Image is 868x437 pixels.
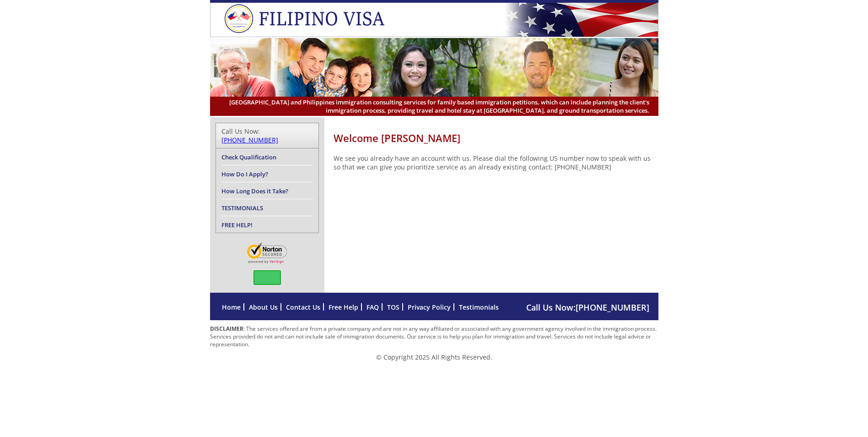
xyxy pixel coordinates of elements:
[459,303,499,311] a: Testimonials
[222,303,241,311] a: Home
[210,325,243,333] strong: DISCLAIMER
[210,353,658,361] p: © Copyright 2025 All Rights Reserved.
[221,204,263,212] a: TESTIMONIALS
[367,303,379,311] a: FAQ
[249,303,278,311] a: About Us
[219,98,649,115] span: [GEOGRAPHIC_DATA] and Philippines immigration consulting services for family based immigration pe...
[408,303,451,311] a: Privacy Policy
[221,187,288,195] a: How Long Does it Take?
[221,136,278,144] a: [PHONE_NUMBER]
[334,154,658,171] p: We see you already have an account with us. Please dial the following US number now to speak with...
[387,303,399,311] a: TOS
[286,303,320,311] a: Contact Us
[221,127,313,144] div: Call Us Now:
[221,221,253,229] a: FREE HELP!
[210,325,658,348] p: : The services offered are from a private company and are not in any way affiliated or associated...
[221,170,268,178] a: How Do I Apply?
[221,153,276,161] a: Check Qualification
[576,302,649,313] a: [PHONE_NUMBER]
[329,303,358,311] a: Free Help
[526,302,649,313] span: Call Us Now:
[334,131,658,145] h1: Welcome [PERSON_NAME]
